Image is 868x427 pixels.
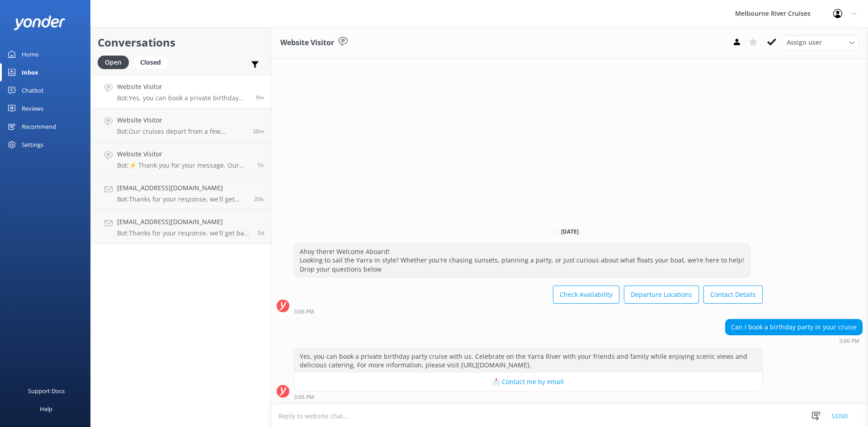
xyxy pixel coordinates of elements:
img: yonder-white-logo.png [14,15,66,30]
a: Website VisitorBot:Yes, you can book a private birthday party cruise with us. Celebrate on the Ya... [91,75,271,108]
div: Sep 16 2025 03:06pm (UTC +10:00) Australia/Sydney [294,394,763,400]
a: Open [98,57,133,67]
h2: Conversations [98,34,264,51]
div: Support Docs [28,382,65,400]
h4: Website Visitor [117,149,250,159]
p: Bot: Thanks for your response, we'll get back to you as soon as we can during opening hours. [117,195,247,203]
strong: 3:06 PM [294,394,314,400]
h4: Website Visitor [117,82,249,92]
div: Yes, you can book a private birthday party cruise with us. Celebrate on the Yarra River with your... [294,349,762,373]
button: Departure Locations [624,286,699,304]
h3: Website Visitor [280,37,334,49]
p: Bot: ⚡ Thank you for your message. Our office hours are Mon - Fri 9.30am - 5pm. We'll get back to... [117,161,250,169]
div: Open [98,56,129,69]
span: Sep 16 2025 03:06pm (UTC +10:00) Australia/Sydney [256,94,264,101]
div: Inbox [22,63,38,81]
p: Bot: Thanks for your response, we'll get back to you as soon as we can during opening hours. [117,229,251,237]
a: Website VisitorBot:⚡ Thank you for your message. Our office hours are Mon - Fri 9.30am - 5pm. We'... [91,142,271,176]
div: Can I book a birthday party in your cruise [726,319,862,335]
div: Settings [22,136,43,154]
span: Sep 16 2025 02:37pm (UTC +10:00) Australia/Sydney [253,127,264,135]
a: [EMAIL_ADDRESS][DOMAIN_NAME]Bot:Thanks for your response, we'll get back to you as soon as we can... [91,210,271,244]
span: [DATE] [556,228,584,235]
div: Sep 16 2025 03:06pm (UTC +10:00) Australia/Sydney [725,338,863,344]
div: Closed [133,56,168,69]
button: Contact Details [703,286,763,304]
h4: [EMAIL_ADDRESS][DOMAIN_NAME] [117,217,251,227]
div: Chatbot [22,81,44,99]
div: Help [40,400,52,418]
a: Website VisitorBot:Our cruises depart from a few different locations along [GEOGRAPHIC_DATA] and ... [91,108,271,142]
div: Recommend [22,117,56,136]
span: Sep 12 2025 05:14pm (UTC +10:00) Australia/Sydney [258,229,264,237]
span: Sep 15 2025 06:24pm (UTC +10:00) Australia/Sydney [254,195,264,203]
div: Ahoy there! Welcome Aboard! Looking to sail the Yarra in style? Whether you're chasing sunsets, p... [294,244,750,277]
div: Home [22,45,38,63]
button: Check Availability [553,286,619,304]
a: [EMAIL_ADDRESS][DOMAIN_NAME]Bot:Thanks for your response, we'll get back to you as soon as we can... [91,176,271,210]
strong: 3:06 PM [294,309,314,314]
div: Sep 16 2025 03:06pm (UTC +10:00) Australia/Sydney [294,308,763,314]
h4: Website Visitor [117,115,246,125]
span: Sep 16 2025 02:15pm (UTC +10:00) Australia/Sydney [257,161,264,169]
p: Bot: Yes, you can book a private birthday party cruise with us. Celebrate on the Yarra River with... [117,94,249,102]
div: Reviews [22,99,43,117]
p: Bot: Our cruises depart from a few different locations along [GEOGRAPHIC_DATA] and Federation [GE... [117,127,246,136]
button: 📩 Contact me by email [294,373,762,391]
div: Assign User [782,35,859,50]
span: Assign user [787,38,822,47]
a: Closed [133,57,172,67]
strong: 3:06 PM [839,338,859,344]
h4: [EMAIL_ADDRESS][DOMAIN_NAME] [117,183,247,193]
